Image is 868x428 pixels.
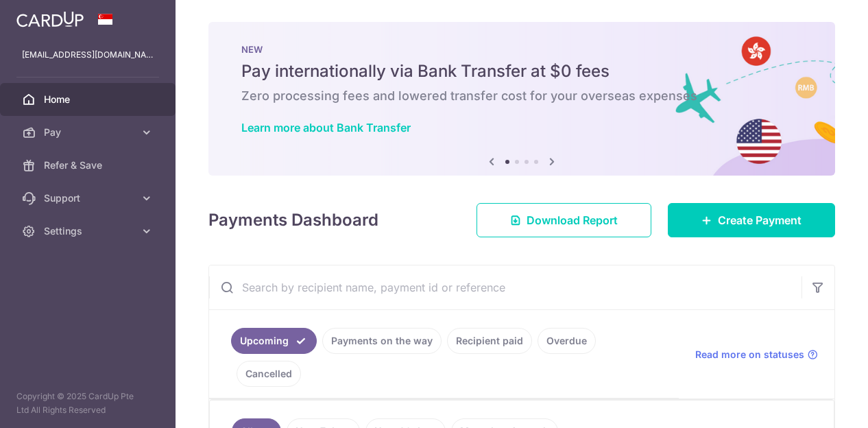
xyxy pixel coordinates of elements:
a: Upcoming [231,328,317,354]
span: Pay [44,126,134,139]
a: Cancelled [237,361,301,387]
a: Read more on statuses [695,348,818,361]
img: Bank transfer banner [208,22,835,176]
span: Settings [44,224,134,238]
a: Download Report [477,203,651,237]
span: Download Report [527,212,618,228]
h5: Pay internationally via Bank Transfer at $0 fees [241,60,802,82]
span: Refer & Save [44,158,134,172]
a: Recipient paid [447,328,532,354]
p: NEW [241,44,802,55]
span: Read more on statuses [695,348,804,361]
img: CardUp [16,11,84,27]
a: Overdue [538,328,596,354]
input: Search by recipient name, payment id or reference [209,265,801,309]
h4: Payments Dashboard [208,208,378,233]
a: Create Payment [668,203,835,237]
p: [EMAIL_ADDRESS][DOMAIN_NAME] [22,48,154,62]
span: Create Payment [718,212,801,228]
a: Payments on the way [322,328,442,354]
span: Home [44,93,134,106]
span: Support [44,191,134,205]
a: Learn more about Bank Transfer [241,121,411,134]
h6: Zero processing fees and lowered transfer cost for your overseas expenses [241,88,802,104]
